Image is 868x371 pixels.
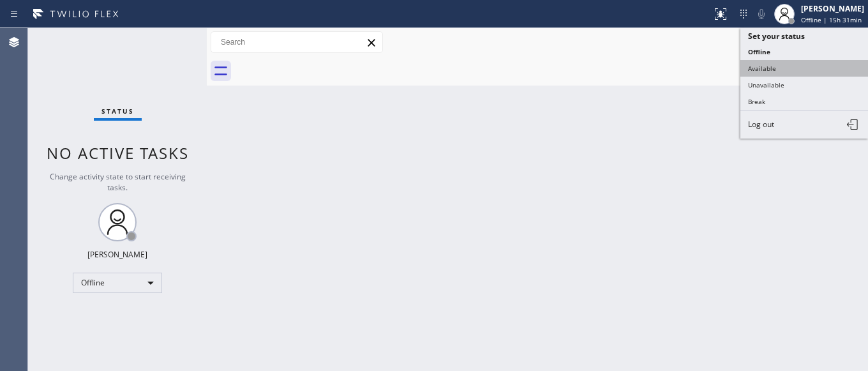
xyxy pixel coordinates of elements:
[801,3,864,14] div: [PERSON_NAME]
[752,5,770,23] button: Mute
[50,171,186,193] span: Change activity state to start receiving tasks.
[87,249,147,260] div: [PERSON_NAME]
[801,15,862,24] span: Offline | 15h 31min
[73,273,162,293] div: Offline
[47,142,189,163] span: No active tasks
[101,107,134,116] span: Status
[211,32,382,52] input: Search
